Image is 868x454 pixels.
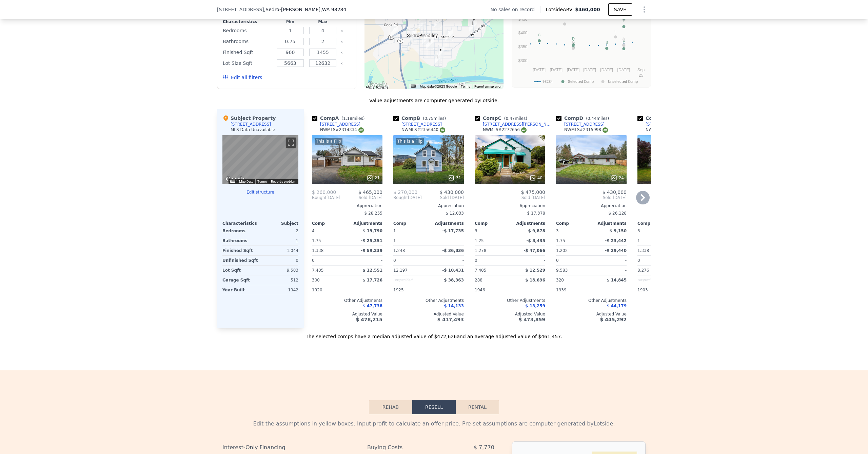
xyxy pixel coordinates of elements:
[593,256,627,265] div: -
[340,51,343,54] button: Clear
[425,116,434,121] span: 0.75
[312,258,315,263] span: 0
[440,189,464,195] span: $ 430,000
[340,195,382,200] span: Sold [DATE]
[593,285,627,295] div: -
[312,229,315,233] span: 4
[222,221,260,226] div: Characteristics
[224,175,246,184] a: Open this area in Google Maps (opens a new window)
[222,135,298,184] div: Street View
[556,195,627,200] span: Sold [DATE]
[542,79,553,84] text: 98284
[646,122,686,127] div: [STREET_ADDRESS]
[475,311,545,317] div: Adjusted Value
[312,278,320,283] span: 300
[262,246,298,255] div: 1,044
[393,229,396,233] span: 1
[340,62,343,65] button: Clear
[393,268,408,273] span: 12,197
[637,68,645,72] text: Sep
[312,236,346,246] div: 1.75
[320,127,364,133] div: NWMLS # 2314334
[223,19,273,24] div: Characteristics
[516,1,647,86] div: A chart.
[393,189,417,195] span: $ 270,000
[356,317,382,322] span: $ 478,215
[222,275,259,285] div: Garage Sqft
[593,266,627,275] div: -
[528,229,545,233] span: $ 9,878
[262,256,298,265] div: 0
[637,285,671,295] div: 1903
[312,195,340,200] div: [DATE]
[608,3,632,16] button: SAVE
[223,37,273,46] div: Bathrooms
[501,116,530,121] span: ( miles)
[362,229,382,233] span: $ 19,790
[556,278,564,283] span: 320
[475,278,482,283] span: 288
[442,248,464,253] span: -$ 36,836
[396,138,424,145] div: This is a Flip
[222,246,259,255] div: Finished Sqft
[474,441,494,454] span: $ 7,770
[264,6,347,13] span: , Sedro-[PERSON_NAME]
[222,441,351,454] div: Interest-Only Financing
[358,127,364,133] img: NWMLS Logo
[637,311,708,317] div: Adjusted Value
[222,226,259,236] div: Bedrooms
[393,248,405,253] span: 1,248
[603,189,627,195] span: $ 430,000
[260,221,298,226] div: Subject
[262,236,298,246] div: 1
[401,122,442,127] div: [STREET_ADDRESS]
[430,236,464,246] div: -
[412,400,456,414] button: Resell
[603,127,608,133] img: NWMLS Logo
[420,85,457,88] span: Map data ©2025 Google
[525,268,545,273] span: $ 12,529
[361,238,382,243] span: -$ 25,351
[223,48,273,57] div: Finished Sqft
[340,30,343,32] button: Clear
[475,221,510,226] div: Comp
[320,7,346,12] span: , WA 98284
[475,236,509,246] div: 1.25
[217,328,651,340] div: The selected comps have a median adjusted value of $472,626 and an average adjusted value of $461...
[434,54,441,65] div: 737 Jennings St
[556,268,568,273] span: 9,583
[519,317,545,322] span: $ 473,859
[362,268,382,273] span: $ 12,551
[444,278,464,283] span: $ 38,363
[445,30,453,41] div: 1039 Warner St
[393,258,396,263] span: 0
[222,115,276,122] div: Subject Property
[483,122,553,127] div: [STREET_ADDRESS][PERSON_NAME]
[475,248,486,253] span: 1,278
[637,298,708,303] div: Other Adjustments
[521,189,545,195] span: $ 475,000
[556,221,591,226] div: Comp
[572,37,575,41] text: D
[422,195,464,200] span: Sold [DATE]
[623,19,625,23] text: F
[442,229,464,233] span: -$ 17,735
[564,127,608,133] div: NWMLS # 2315998
[262,285,298,295] div: 1942
[556,258,559,263] span: 0
[312,298,382,303] div: Other Adjustments
[315,138,342,145] div: This is a Flip
[556,311,627,317] div: Adjusted Value
[222,256,259,265] div: Unfinished Sqft
[393,311,464,317] div: Adjusted Value
[426,38,434,49] div: 535 Bennett St
[222,236,259,246] div: Bathrooms
[393,285,427,295] div: 1925
[222,135,298,184] div: Map
[637,229,640,233] span: 3
[475,122,553,127] a: [STREET_ADDRESS][PERSON_NAME]
[401,127,445,133] div: NWMLS # 2356440
[606,40,608,44] text: B
[556,248,568,253] span: 1,202
[275,19,305,24] div: Min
